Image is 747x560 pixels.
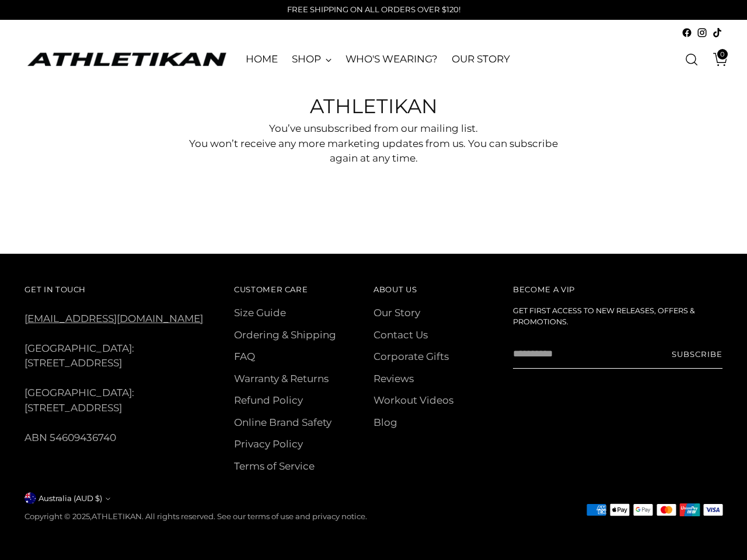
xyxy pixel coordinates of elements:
a: Our Story [373,307,420,318]
a: Reviews [373,373,414,384]
p: You’ve unsubscribed from our mailing list. [177,121,571,136]
a: HOME [246,47,278,72]
a: FAQ [234,351,255,362]
h1: ATHLETIKAN [177,92,571,121]
a: Online Brand Safety [234,416,331,428]
span: Become a VIP [513,285,575,294]
a: WHO'S WEARING? [345,47,438,72]
div: [GEOGRAPHIC_DATA]: [STREET_ADDRESS] [GEOGRAPHIC_DATA]: [STREET_ADDRESS] ABN 54609436740 [25,282,206,446]
a: Open search modal [680,48,703,71]
a: Ordering & Shipping [234,329,336,341]
a: Size Guide [234,307,286,318]
a: Contact Us [373,329,428,341]
a: Terms of Service [234,460,315,472]
a: Privacy Policy [234,438,303,450]
a: SHOP [292,47,331,72]
a: ATHLETIKAN [25,50,229,68]
span: Customer Care [234,285,308,294]
p: Copyright © 2025, . All rights reserved. See our terms of use and privacy notice. [25,511,367,523]
span: About Us [373,285,417,294]
a: Open cart modal [704,48,728,71]
h6: Get first access to new releases, offers & promotions. [513,306,722,328]
a: OUR STORY [452,47,509,72]
span: Get In Touch [25,285,86,294]
button: Australia (AUD $) [25,492,110,504]
a: Blog [373,416,397,428]
a: Warranty & Returns [234,373,329,384]
span: 0 [717,49,728,60]
p: You won’t receive any more marketing updates from us. You can subscribe again at any time. [177,136,571,166]
button: Subscribe [672,339,722,369]
p: FREE SHIPPING ON ALL ORDERS OVER $120! [287,4,460,16]
a: Workout Videos [373,394,453,406]
a: Corporate Gifts [373,351,449,362]
a: [EMAIL_ADDRESS][DOMAIN_NAME] [25,313,203,324]
a: Refund Policy [234,394,303,406]
a: ATHLETIKAN [92,512,142,521]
